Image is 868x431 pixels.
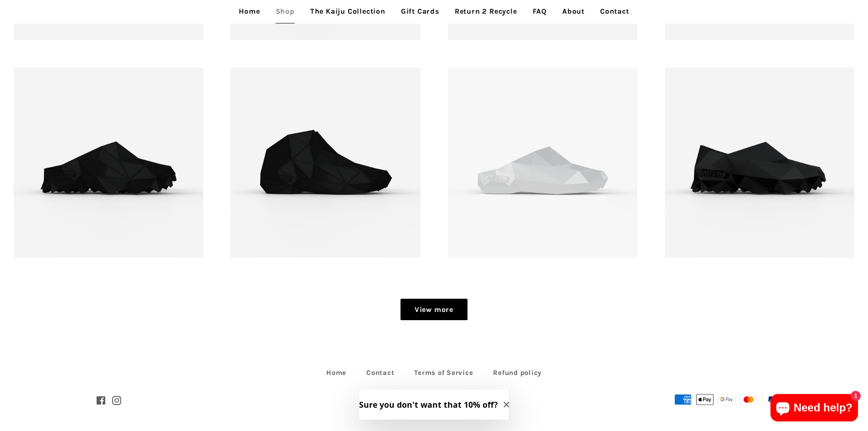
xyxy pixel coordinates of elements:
[768,394,861,424] inbox-online-store-chat: Shopify online store chat
[484,366,551,380] a: Refund policy
[231,68,420,257] a: [3D printed Shoes] - lightweight custom 3dprinted shoes sneakers sandals fused footwear
[317,366,355,380] a: Home
[401,299,467,321] a: View more
[14,68,203,257] a: [3D printed Shoes] - lightweight custom 3dprinted shoes sneakers sandals fused footwear
[357,366,403,380] a: Contact
[405,366,482,380] a: Terms of Service
[448,68,637,257] a: [3D printed Shoes] - lightweight custom 3dprinted shoes sneakers sandals fused footwear
[665,68,854,257] a: [3D printed Shoes] - lightweight custom 3dprinted shoes sneakers sandals fused footwear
